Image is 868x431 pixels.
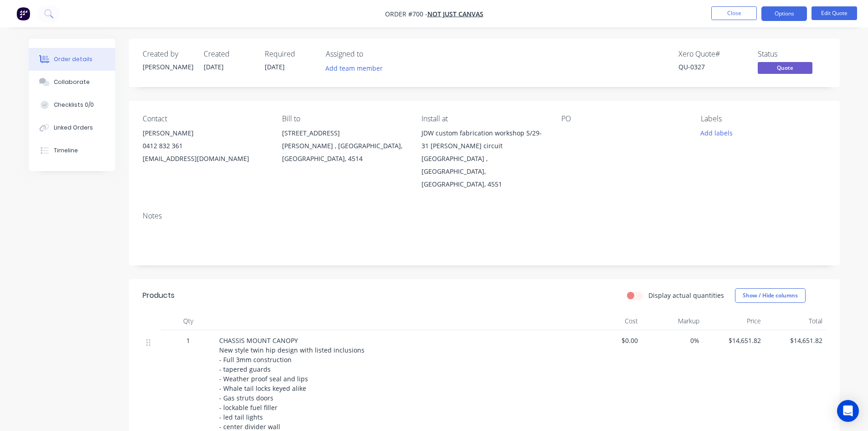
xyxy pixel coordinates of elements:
label: Display actual quantities [648,291,724,300]
div: Created [204,50,254,58]
div: Status [758,50,826,58]
div: [PERSON_NAME] , [GEOGRAPHIC_DATA], [GEOGRAPHIC_DATA], 4514 [282,140,407,165]
div: Linked Orders [54,124,93,132]
div: Order details [54,55,92,63]
div: Total [765,312,826,330]
span: [DATE] [204,62,224,71]
button: Show / Hide columns [735,288,806,303]
button: Close [711,6,757,20]
span: $14,651.82 [707,336,761,345]
div: Bill to [282,114,407,123]
div: [EMAIL_ADDRESS][DOMAIN_NAME] [143,152,267,165]
span: 1 [186,336,190,345]
div: JDW custom fabrication workshop 5/29-31 [PERSON_NAME] circuit [421,127,546,152]
span: $14,651.82 [768,336,822,345]
span: $0.00 [584,336,638,345]
button: Edit Quote [812,6,857,20]
div: Open Intercom Messenger [837,400,859,422]
button: Add team member [320,62,387,74]
div: [PERSON_NAME]0412 832 361[EMAIL_ADDRESS][DOMAIN_NAME] [143,127,267,165]
button: Linked Orders [29,116,115,139]
div: Products [143,290,175,301]
button: Options [761,6,807,21]
button: Timeline [29,139,115,162]
span: Quote [758,62,812,73]
div: PO [561,114,686,123]
button: Add labels [696,127,738,139]
div: Install at [421,114,546,123]
button: Checklists 0/0 [29,93,115,116]
div: Created by [143,50,193,58]
div: Checklists 0/0 [54,101,94,109]
div: Labels [701,114,826,123]
div: Assigned to [326,50,417,58]
div: Timeline [54,146,78,155]
span: CHASSIS MOUNT CANOPY New style twin hip design with listed inclusions - Full 3mm construction - t... [219,336,366,431]
div: JDW custom fabrication workshop 5/29-31 [PERSON_NAME] circuit[GEOGRAPHIC_DATA] , [GEOGRAPHIC_DATA... [421,127,546,191]
div: [STREET_ADDRESS] [282,127,407,140]
div: Collaborate [54,78,90,86]
div: Markup [642,312,703,330]
a: NOT JUST CANVAS [427,10,483,18]
div: Xero Quote # [678,50,747,58]
span: [DATE] [265,62,285,71]
div: 0412 832 361 [143,140,267,152]
div: Required [265,50,315,58]
div: Contact [143,114,267,123]
div: Price [703,312,765,330]
div: QU-0327 [678,62,747,72]
div: [GEOGRAPHIC_DATA] , [GEOGRAPHIC_DATA], [GEOGRAPHIC_DATA], 4551 [421,152,546,191]
div: Qty [161,312,216,330]
span: 0% [645,336,699,345]
span: Order #700 - [385,10,427,18]
button: Order details [29,48,115,71]
div: [PERSON_NAME] [143,127,267,140]
div: [PERSON_NAME] [143,62,193,72]
div: Cost [580,312,642,330]
button: Collaborate [29,71,115,93]
button: Add team member [326,62,388,74]
div: Notes [143,212,826,220]
img: Factory [16,7,30,21]
div: [STREET_ADDRESS][PERSON_NAME] , [GEOGRAPHIC_DATA], [GEOGRAPHIC_DATA], 4514 [282,127,407,165]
